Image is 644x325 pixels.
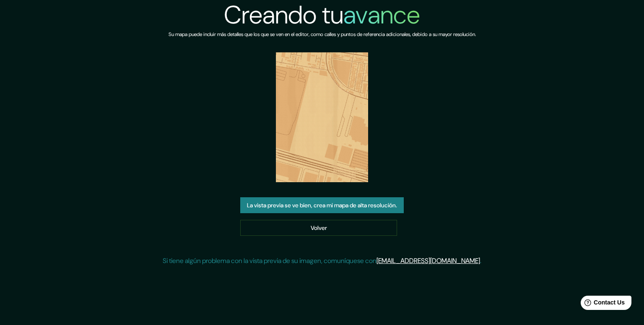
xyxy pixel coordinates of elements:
font: La vista previa se ve bien, crea mi mapa de alta resolución. [247,202,397,209]
font: Si tiene algún problema con la vista previa de su imagen, comuníquese con [163,256,377,265]
button: La vista previa se ve bien, crea mi mapa de alta resolución. [240,197,404,213]
a: Volver [240,220,397,236]
font: Volver [311,224,327,232]
img: vista previa del mapa creado [276,52,368,182]
a: [EMAIL_ADDRESS][DOMAIN_NAME] [377,256,480,265]
font: . [480,256,481,265]
font: Su mapa puede incluir más detalles que los que se ven en el editor, como calles y puntos de refer... [169,31,476,38]
iframe: Help widget launcher [569,292,635,316]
